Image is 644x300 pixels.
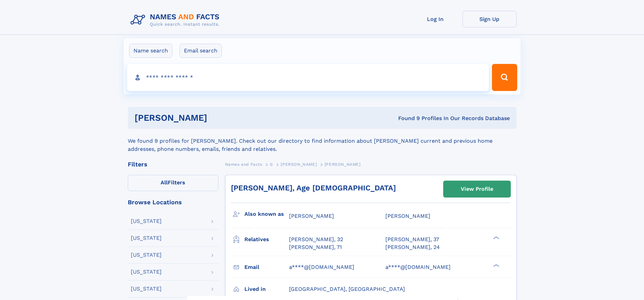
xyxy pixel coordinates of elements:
[231,184,396,192] a: [PERSON_NAME], Age [DEMOGRAPHIC_DATA]
[128,11,225,29] img: Logo Names and Facts
[128,175,218,191] label: Filters
[281,162,317,167] span: [PERSON_NAME]
[225,160,262,168] a: Names and Facts
[129,44,172,58] label: Name search
[385,244,440,251] a: [PERSON_NAME], 24
[131,252,162,258] div: [US_STATE]
[161,179,168,186] span: All
[444,181,510,197] a: View Profile
[127,64,489,91] input: search input
[492,263,500,268] div: ❯
[244,283,289,295] h3: Lived in
[289,286,405,292] span: [GEOGRAPHIC_DATA], [GEOGRAPHIC_DATA]
[128,199,218,205] div: Browse Locations
[385,236,439,243] a: [PERSON_NAME], 37
[131,286,162,292] div: [US_STATE]
[408,11,462,27] a: Log In
[131,269,162,275] div: [US_STATE]
[270,160,273,168] a: G
[244,261,289,273] h3: Email
[325,162,361,167] span: [PERSON_NAME]
[492,236,500,240] div: ❯
[303,115,510,122] div: Found 9 Profiles In Our Records Database
[135,114,303,122] h1: [PERSON_NAME]
[461,181,493,197] div: View Profile
[385,213,430,219] span: [PERSON_NAME]
[492,64,517,91] button: Search Button
[462,11,517,27] a: Sign Up
[244,208,289,220] h3: Also known as
[281,160,317,168] a: [PERSON_NAME]
[289,244,342,251] a: [PERSON_NAME], 71
[244,234,289,245] h3: Relatives
[289,213,334,219] span: [PERSON_NAME]
[128,129,517,153] div: We found 9 profiles for [PERSON_NAME]. Check out our directory to find information about [PERSON_...
[131,235,162,241] div: [US_STATE]
[289,236,343,243] a: [PERSON_NAME], 32
[128,161,218,167] div: Filters
[270,162,273,167] span: G
[131,218,162,224] div: [US_STATE]
[180,44,222,58] label: Email search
